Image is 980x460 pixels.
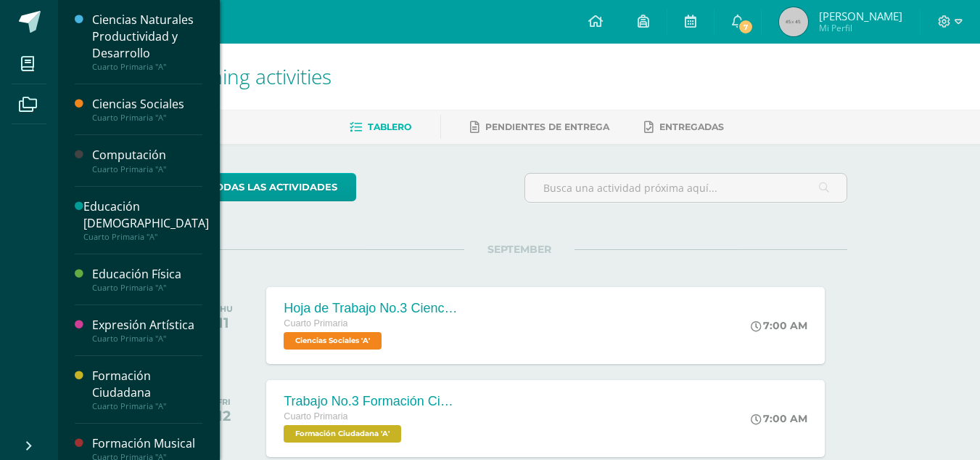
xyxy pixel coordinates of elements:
[525,174,847,202] input: Busca una actividad próxima aquí...
[92,147,202,174] a: ComputaciónCuarto Primaria "A"
[92,12,202,72] a: Ciencias Naturales Productividad y DesarrolloCuarto Primaria "A"
[659,121,724,132] span: Entregadas
[92,317,202,344] a: Expresión ArtísticaCuarto Primaria "A"
[284,425,401,443] span: Formación Ciudadana 'A'
[83,232,209,242] div: Cuarto Primaria "A"
[217,407,231,424] div: 12
[92,96,202,113] div: Ciencias Sociales
[215,304,233,314] div: THU
[92,368,202,401] div: Formación Ciudadana
[284,411,347,421] span: Cuarto Primaria
[191,173,356,201] a: todas las Actividades
[92,113,202,123] div: Cuarto Primaria "A"
[751,412,807,425] div: 7:00 AM
[819,9,902,23] span: [PERSON_NAME]
[284,394,458,409] div: Trabajo No.3 Formación Ciudadana
[751,319,807,332] div: 7:00 AM
[738,19,754,35] span: 7
[92,368,202,411] a: Formación CiudadanaCuarto Primaria "A"
[644,116,724,139] a: Entregadas
[470,116,609,139] a: Pendientes de entrega
[92,147,202,164] div: Computación
[92,317,202,334] div: Expresión Artística
[92,62,202,72] div: Cuarto Primaria "A"
[819,22,902,34] span: Mi Perfil
[92,401,202,411] div: Cuarto Primaria "A"
[92,283,202,293] div: Cuarto Primaria "A"
[92,266,202,293] a: Educación FísicaCuarto Primaria "A"
[92,12,202,62] div: Ciencias Naturales Productividad y Desarrollo
[92,266,202,283] div: Educación Física
[215,314,233,331] div: 11
[779,7,808,36] img: 45x45
[92,96,202,123] a: Ciencias SocialesCuarto Primaria "A"
[92,164,202,174] div: Cuarto Primaria "A"
[284,318,347,328] span: Cuarto Primaria
[350,116,411,139] a: Tablero
[217,397,231,407] div: FRI
[284,332,382,350] span: Ciencias Sociales 'A'
[83,198,209,232] div: Educación [DEMOGRAPHIC_DATA]
[83,198,209,242] a: Educación [DEMOGRAPHIC_DATA]Cuarto Primaria "A"
[485,121,609,132] span: Pendientes de entrega
[92,334,202,344] div: Cuarto Primaria "A"
[464,243,575,256] span: SEPTEMBER
[368,121,411,132] span: Tablero
[92,435,202,452] div: Formación Musical
[284,301,458,316] div: Hoja de Trabajo No.3 Ciencias Sociales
